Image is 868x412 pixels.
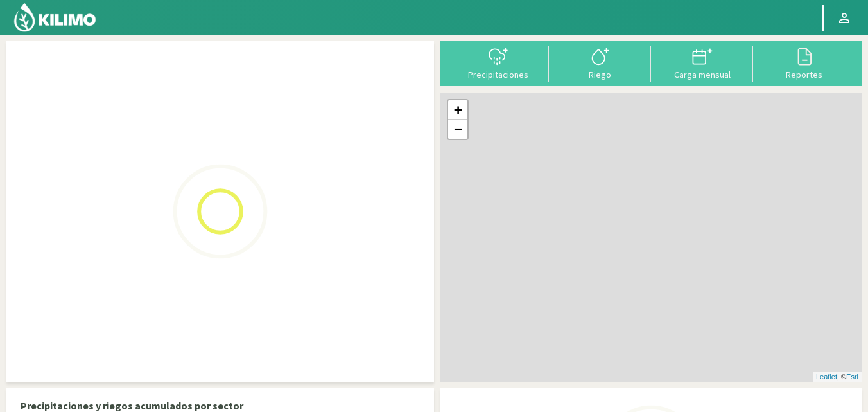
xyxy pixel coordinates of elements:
[448,100,467,120] a: Zoom in
[13,2,97,33] img: Kilimo
[655,70,749,79] div: Carga mensual
[447,46,549,80] button: Precipitaciones
[156,147,284,276] img: Loading...
[553,70,647,79] div: Riego
[549,46,651,80] button: Riego
[651,46,753,80] button: Carga mensual
[753,46,855,80] button: Reportes
[816,373,837,381] a: Leaflet
[451,70,545,79] div: Precipitaciones
[813,372,862,382] div: | ©
[448,120,467,139] a: Zoom out
[757,70,851,79] div: Reportes
[846,373,858,381] a: Esri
